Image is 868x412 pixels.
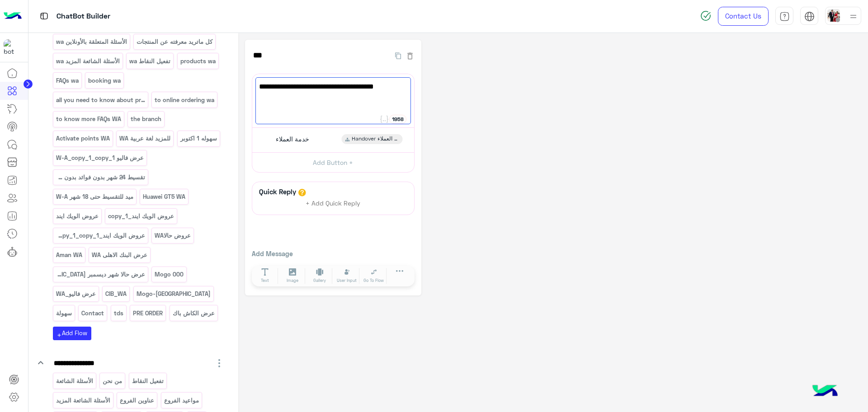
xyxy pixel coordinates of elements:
[252,249,415,258] p: Add Message
[91,250,148,260] p: عرض البنك الاهلى WA
[261,277,269,284] span: Text
[363,277,384,284] span: Go To Flow
[276,135,309,143] span: خدمة العملاء
[55,95,146,105] p: all you need to know about products wa
[55,114,122,124] p: to know more FAQs WA
[341,134,402,144] div: Handover خدمة العملاء
[55,211,99,221] p: عروض الويك ايند
[55,289,96,299] p: عرض فاليو_WA
[259,81,407,93] span: اشتري جهازك بالتقسيط بسعر الخصم مع حالا:
[391,50,406,61] button: Duplicate Flow
[131,376,164,386] p: تفعيل النقاط
[700,10,711,21] img: spinner
[337,277,357,284] span: User Input
[55,37,127,47] p: الأسئلة المتعلقة بالأونلاين wa
[804,11,815,22] img: tab
[775,7,793,26] a: tab
[179,56,216,66] p: products wa
[379,115,389,124] button: Add user attribute
[35,357,46,368] i: keyboard_arrow_down
[809,376,841,407] img: hulul-logo.png
[306,199,360,207] span: + Add Quick Reply
[88,75,122,86] p: booking wa
[154,269,184,280] p: Mogo 000
[287,277,298,284] span: Image
[105,289,127,299] p: CIB_WA
[132,308,164,318] p: PRE ORDER
[848,11,859,22] img: profile
[102,376,123,386] p: من نحن
[172,308,215,318] p: عرض الكاش باك
[55,192,134,202] p: ميد للتقسيط حتى 18 شهر W-A
[119,133,171,144] p: للمزيد لغة عربية WA
[55,133,110,144] p: Activate points WA
[718,7,769,26] a: Contact Us
[55,153,144,163] p: عرض فاليو W-A_copy_1_copy_1
[154,230,192,241] p: عروض حالاWA
[81,308,105,318] p: Contact
[4,7,22,26] img: Logo
[55,230,146,241] p: عروض الويك ايند_copy_1_copy_1
[55,250,83,260] p: Aman WA
[280,268,305,284] button: Image
[313,277,326,284] span: Gallery
[779,11,790,22] img: tab
[154,95,215,105] p: to online ordering wa
[113,308,124,318] p: tds
[57,332,62,338] i: add
[55,172,146,183] p: تقسيط 24 شهر بدون فوائد بدون مقدم W-A
[129,56,171,66] p: تفعيل النقاط wa
[108,211,175,221] p: عروض الويك ايند_copy_1
[55,376,94,386] p: الأسئلة الشائعة
[334,268,359,284] button: User Input
[352,135,399,143] span: Handover خدمة العملاء
[4,39,20,56] img: 1403182699927242
[119,395,155,406] p: عناوين الفروع
[299,197,367,210] button: + Add Quick Reply
[53,327,91,340] button: addAdd Flow
[389,115,406,124] div: 1958
[253,268,278,284] button: Text
[55,269,146,280] p: عرض حالا شهر ديسمبر WA
[57,10,110,23] p: ChatBot Builder
[38,10,50,22] img: tab
[55,395,111,406] p: الأسئلة الشائعة المزيد
[257,187,298,196] h6: Quick Reply
[307,268,332,284] button: Gallery
[252,152,414,173] button: Add Button +
[827,9,840,22] img: userImage
[136,289,211,299] p: Mogo-WA
[55,75,79,86] p: FAQs wa
[406,50,415,61] button: Delete Flow
[142,192,186,202] p: Huawei GT5 WA
[55,308,72,318] p: سهولة
[361,268,387,284] button: Go To Flow
[163,395,199,406] p: مواعيد الفروع
[179,133,217,144] p: سهوله 1 اكتوبر
[130,114,162,124] p: the branch
[55,56,120,66] p: الأسئلة الشائعة المزيد wa
[136,37,213,47] p: كل ماتريد معرفته عن المنتجات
